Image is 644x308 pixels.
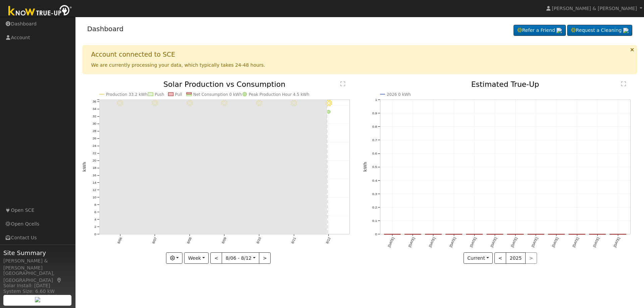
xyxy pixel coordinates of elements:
text: Estimated True-Up [471,80,539,88]
text: [DATE] [572,237,580,248]
text: [DATE] [592,237,600,248]
rect: onclick="" [589,234,606,235]
img: Know True-Up [5,4,75,19]
text: [DATE] [428,237,436,248]
rect: onclick="" [487,234,503,235]
a: Request a Cleaning [567,25,632,36]
rect: onclick="" [507,234,524,235]
div: Storage Size: 15.0 kWh [3,293,72,300]
text: [DATE] [551,237,559,248]
text: 0.5 [372,165,377,169]
img: retrieve [623,28,629,33]
text: 10 [92,195,96,199]
text: 36 [92,100,96,103]
rect: onclick="" [425,234,442,235]
text: [DATE] [531,237,539,248]
text: 0.6 [372,151,377,155]
div: System Size: 6.60 kW [3,288,72,295]
rect: onclick="" [466,234,483,235]
text: 24 [92,144,96,147]
text: 0 [375,232,377,236]
span: [PERSON_NAME] & [PERSON_NAME] [552,6,637,11]
text: 32 [92,114,96,118]
text:  [340,81,345,86]
text: 1 [375,98,377,102]
div: Solar Install: [DATE] [3,282,72,289]
rect: onclick="" [446,234,462,235]
span: Site Summary [3,248,72,257]
text: 0 [94,232,96,236]
a: Map [56,278,62,283]
text: 0.8 [372,125,377,128]
button: 8/06 - 8/12 [222,252,259,264]
text: [DATE] [408,237,416,248]
a: Refer a Friend [514,25,566,36]
button: Current [464,252,493,264]
text: Pull [175,92,182,97]
text:  [621,81,626,86]
div: [GEOGRAPHIC_DATA], [GEOGRAPHIC_DATA] [3,270,72,284]
a: Dashboard [87,25,124,33]
img: retrieve [556,28,562,33]
text: 2026 0 kWh [387,92,411,97]
button: 2025 [506,252,526,264]
rect: onclick="" [548,234,565,235]
text: 0.9 [372,111,377,115]
text: 0.1 [372,219,377,223]
text: 22 [92,151,96,155]
text: 8/11 [290,237,297,244]
text: 0.7 [372,138,377,142]
text: [DATE] [449,237,457,248]
text: 8/08 [186,237,192,244]
text: 8/09 [221,237,227,244]
text: 8/07 [151,237,157,244]
h1: Account connected to SCE [91,51,175,58]
text: 4 [94,218,96,221]
i: 8/12 - Clear [325,100,332,107]
img: retrieve [35,297,40,302]
text: 20 [92,159,96,162]
rect: onclick="" [405,234,421,235]
text: Peak Production Hour 4.5 kWh [249,92,309,97]
text: [DATE] [613,237,621,248]
text: 8/10 [256,237,262,244]
text: 8/12 [325,237,331,244]
text: [DATE] [387,237,395,248]
text: Production 33.2 kWh [106,92,148,97]
text: 30 [92,122,96,125]
text: Net Consumption 0 kWh [193,92,242,97]
button: Week [184,252,209,264]
rect: onclick="" [384,234,400,235]
text: kWh [363,162,368,172]
span: We are currently processing your data, which typically takes 24-48 hours. [91,62,265,68]
text: 0.3 [372,192,377,196]
text: 14 [92,181,96,184]
text: [DATE] [490,237,497,248]
text: 2 [94,225,96,229]
text: kWh [82,162,87,172]
circle: onclick="" [327,110,330,114]
text: 6 [94,210,96,214]
text: 34 [92,107,96,111]
text: 26 [92,136,96,140]
text: 0.2 [372,205,377,209]
rect: onclick="" [569,234,585,235]
button: < [210,252,222,264]
text: 12 [92,188,96,192]
text: Solar Production vs Consumption [163,80,285,88]
button: > [259,252,271,264]
text: 8 [94,203,96,206]
div: [PERSON_NAME] & [PERSON_NAME] [3,257,72,271]
text: 0.4 [372,179,377,182]
text: Push [155,92,164,97]
text: [DATE] [469,237,477,248]
rect: onclick="" [610,234,626,235]
text: 18 [92,166,96,170]
rect: onclick="" [528,234,544,235]
button: < [494,252,506,264]
text: 28 [92,129,96,133]
text: 8/06 [117,237,123,244]
text: 16 [92,173,96,177]
text: [DATE] [511,237,518,248]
